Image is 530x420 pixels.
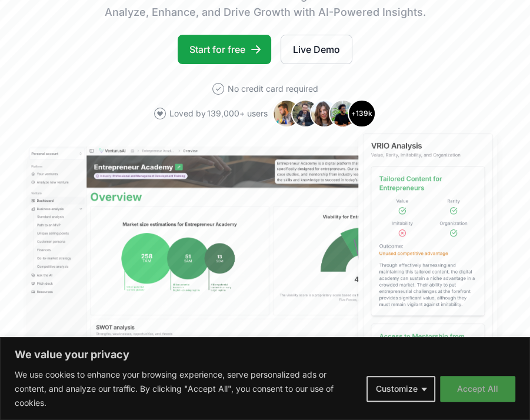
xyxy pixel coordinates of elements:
[281,35,352,64] a: Live Demo
[15,348,515,362] p: We value your privacy
[291,99,319,128] img: Avatar 2
[329,99,357,128] img: Avatar 4
[440,376,515,402] button: Accept All
[178,35,271,64] a: Start for free
[310,99,338,128] img: Avatar 3
[366,376,435,402] button: Customize
[15,368,358,410] p: We use cookies to enhance your browsing experience, serve personalized ads or content, and analyz...
[272,99,301,128] img: Avatar 1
